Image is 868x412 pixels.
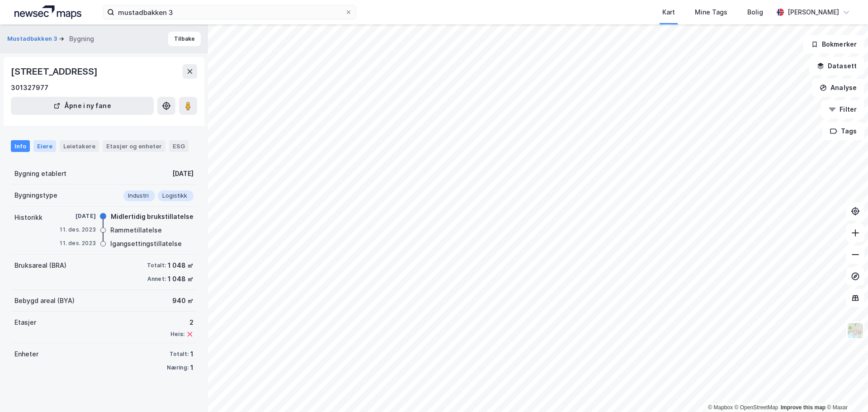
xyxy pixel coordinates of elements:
[14,5,81,19] img: logo.a4113a55bc3d86da70a041830d287a7e.svg
[788,7,839,18] div: [PERSON_NAME]
[11,64,99,79] div: [STREET_ADDRESS]
[69,33,94,44] div: Bygning
[11,140,30,152] div: Info
[695,7,727,18] div: Mine Tags
[111,211,193,222] div: Midlertidig brukstillatelse
[170,350,189,358] div: Totalt:
[190,362,193,373] div: 1
[823,369,868,412] div: Kontrollprogram for chat
[60,226,96,234] div: 11. des. 2023
[168,32,201,46] button: Tilbake
[812,79,864,97] button: Analyse
[168,274,193,284] div: 1 048 ㎡
[60,212,96,220] div: [DATE]
[781,404,826,411] a: Improve this map
[803,35,864,53] button: Bokmerker
[147,262,166,269] div: Totalt:
[167,364,189,371] div: Næring:
[11,82,48,93] div: 301327977
[60,239,96,247] div: 11. des. 2023
[110,225,162,236] div: Rammetillatelse
[110,238,182,249] div: Igangsettingstillatelse
[821,100,864,118] button: Filter
[14,190,57,201] div: Bygningstype
[190,349,193,360] div: 1
[662,7,675,18] div: Kart
[33,140,56,152] div: Eiere
[114,5,345,19] input: Søk på adresse, matrikkel, gårdeiere, leietakere eller personer
[14,260,66,271] div: Bruksareal (BRA)
[14,212,42,223] div: Historikk
[747,7,763,18] div: Bolig
[170,317,193,328] div: 2
[14,317,36,328] div: Etasjer
[11,97,154,115] button: Åpne i ny fane
[822,122,864,140] button: Tags
[823,369,868,412] iframe: Chat Widget
[169,140,189,152] div: ESG
[168,260,193,271] div: 1 048 ㎡
[809,57,864,75] button: Datasett
[847,322,864,339] img: Z
[708,404,733,411] a: Mapbox
[60,140,99,152] div: Leietakere
[147,275,166,283] div: Annet:
[14,295,75,306] div: Bebygd areal (BYA)
[172,295,193,306] div: 940 ㎡
[7,34,59,43] button: Mustadbakken 3
[14,168,66,179] div: Bygning etablert
[172,168,193,179] div: [DATE]
[735,404,778,411] a: OpenStreetMap
[170,331,184,338] div: Heis:
[14,349,38,360] div: Enheter
[106,142,162,150] div: Etasjer og enheter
